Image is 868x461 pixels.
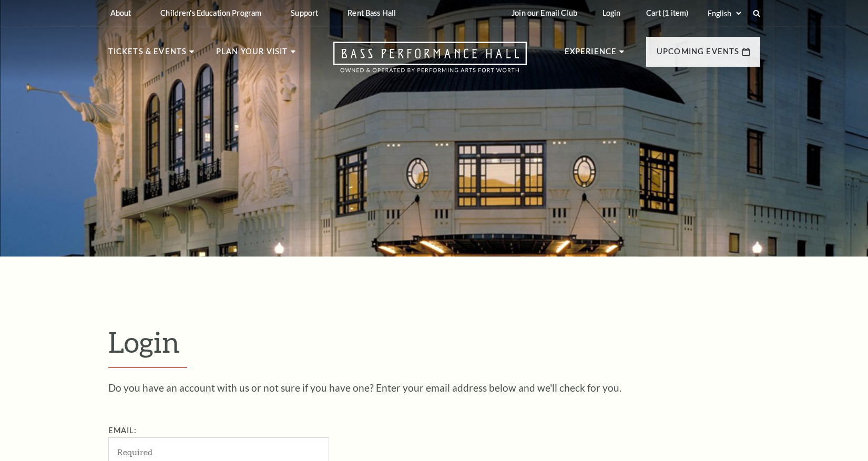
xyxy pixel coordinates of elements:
[706,8,743,18] select: Select:
[657,45,740,64] p: Upcoming Events
[110,8,131,17] p: About
[108,426,137,435] label: Email:
[348,8,396,17] p: Rent Bass Hall
[565,45,617,64] p: Experience
[216,45,288,64] p: Plan Your Visit
[291,8,318,17] p: Support
[108,45,187,64] p: Tickets & Events
[108,383,760,393] p: Do you have an account with us or not sure if you have one? Enter your email address below and we...
[160,8,261,17] p: Children's Education Program
[108,325,180,358] span: Login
